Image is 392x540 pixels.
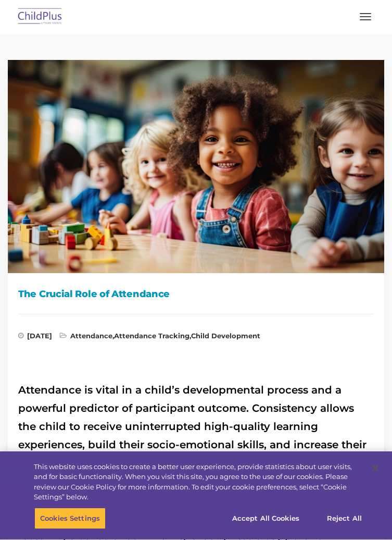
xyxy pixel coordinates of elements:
[364,457,387,480] button: Close
[70,332,112,340] a: Attendance
[114,332,189,340] a: Attendance Tracking
[34,508,106,530] button: Cookies Settings
[312,508,377,530] button: Reject All
[191,332,260,340] a: Child Development
[34,462,364,502] div: This website uses cookies to create a better user experience, provide statistics about user visit...
[18,333,52,343] span: [DATE]
[16,5,65,29] img: ChildPlus by Procare Solutions
[60,333,260,343] span: , ,
[18,286,374,302] h1: The Crucial Role of Attendance
[226,508,305,530] button: Accept All Cookies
